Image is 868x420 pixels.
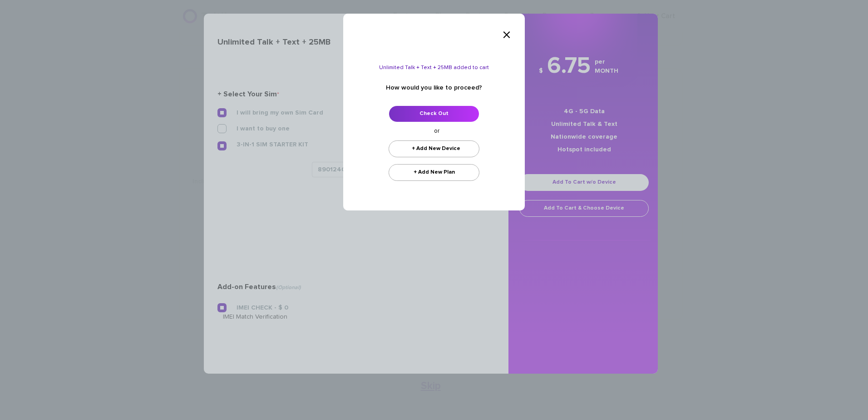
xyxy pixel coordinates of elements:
span: × [502,26,511,45]
a: + Add New Device [389,140,479,157]
h5: How would you like to proceed? [364,85,504,91]
h6: Unlimited Talk + Text + 25MB added to cart [364,65,504,71]
a: + Add New Plan [389,164,479,181]
a: Check Out [389,105,479,122]
button: Close [498,22,516,49]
